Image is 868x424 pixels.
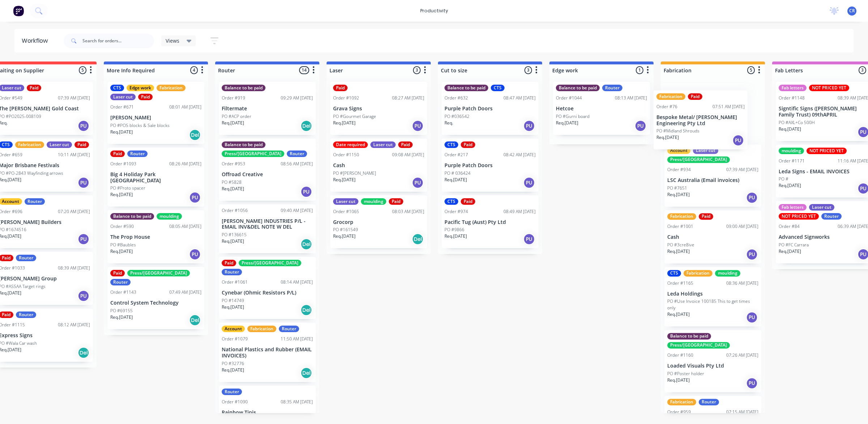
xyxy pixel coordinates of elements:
img: Factory [13,5,24,16]
div: productivity [417,5,452,16]
span: CR [849,8,855,14]
div: Workflow [22,37,51,45]
input: Search for orders... [82,34,154,48]
span: Views [166,37,179,44]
